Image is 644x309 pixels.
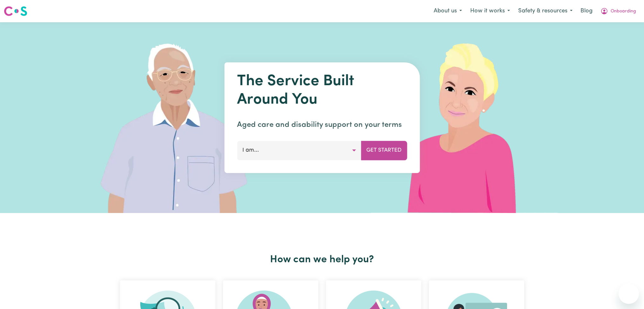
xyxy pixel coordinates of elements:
p: Aged care and disability support on your terms [237,119,407,131]
img: Careseekers logo [4,5,27,17]
button: Get Started [361,141,407,160]
button: My Account [596,4,640,18]
span: Onboarding [611,8,636,15]
h2: How can we help you? [116,254,528,266]
button: How it works [466,4,514,18]
button: I am... [237,141,361,160]
button: About us [430,4,466,18]
h1: The Service Built Around You [237,72,407,109]
a: Blog [577,4,596,18]
iframe: Button to launch messaging window [619,284,639,304]
button: Safety & resources [514,4,577,18]
a: Careseekers logo [4,4,27,18]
